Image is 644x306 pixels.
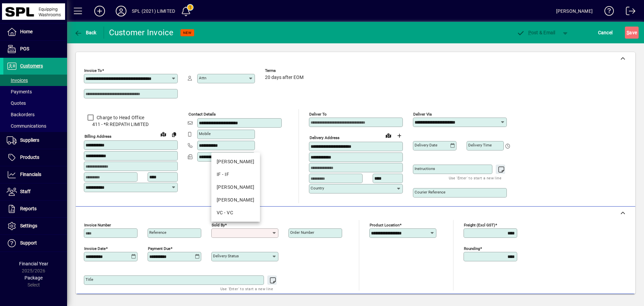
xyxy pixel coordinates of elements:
[7,89,32,94] span: Payments
[3,201,67,217] a: Reports
[132,6,175,16] div: SPL (2021) LIMITED
[67,27,104,39] app-page-header-button: Back
[3,120,67,132] a: Communications
[74,30,97,35] span: Back
[7,112,35,117] span: Backorders
[311,186,324,190] mat-label: Country
[513,27,559,39] button: Post & Email
[265,69,305,73] span: Terms
[211,181,260,193] mat-option: JA - JA
[20,172,41,177] span: Financials
[7,123,46,129] span: Communications
[413,112,432,117] mat-label: Deliver via
[148,246,170,251] mat-label: Payment due
[72,27,98,39] button: Back
[415,166,435,171] mat-label: Instructions
[217,184,255,191] div: [PERSON_NAME]
[464,223,495,227] mat-label: Freight (excl GST)
[183,31,192,35] span: NEW
[370,223,399,227] mat-label: Product location
[3,166,67,183] a: Financials
[3,132,67,149] a: Suppliers
[3,24,67,40] a: Home
[627,27,637,38] span: ave
[84,121,178,128] span: 411 - *R REDPATH LIMITED
[213,254,239,258] mat-label: Delivery status
[517,30,555,35] span: ost & Email
[217,158,255,165] div: [PERSON_NAME]
[24,275,43,280] span: Package
[3,86,67,97] a: Payments
[211,155,260,168] mat-option: DH - DH
[84,68,102,73] mat-label: Invoice To
[158,129,169,139] a: View on map
[3,41,67,57] a: POS
[7,100,26,106] span: Quotes
[20,155,39,160] span: Products
[217,171,255,178] div: IF - IF
[3,183,67,200] a: Staff
[627,30,629,35] span: S
[84,246,106,251] mat-label: Invoice date
[199,131,211,136] mat-label: Mobile
[596,27,614,39] button: Cancel
[3,218,67,234] a: Settings
[84,223,111,227] mat-label: Invoice number
[7,78,28,83] span: Invoices
[528,30,531,35] span: P
[265,75,304,80] span: 20 days after EOM
[468,143,492,147] mat-label: Delivery time
[449,174,501,182] mat-hint: Use 'Enter' to start a new line
[20,223,37,228] span: Settings
[598,27,613,38] span: Cancel
[383,130,394,141] a: View on map
[599,1,614,23] a: Knowledge Base
[20,63,43,69] span: Customers
[95,114,144,121] label: Charge to Head Office
[3,75,67,86] a: Invoices
[20,206,37,211] span: Reports
[211,168,260,181] mat-option: IF - IF
[3,109,67,120] a: Backorders
[20,137,39,143] span: Suppliers
[20,189,31,194] span: Staff
[199,76,206,80] mat-label: Attn
[415,143,437,147] mat-label: Delivery date
[19,261,48,266] span: Financial Year
[212,223,225,227] mat-label: Sold by
[109,27,174,38] div: Customer Invoice
[110,5,132,17] button: Profile
[3,149,67,166] a: Products
[290,230,314,235] mat-label: Order number
[309,112,327,117] mat-label: Deliver To
[20,29,33,34] span: Home
[211,193,260,206] mat-option: KC - KC
[86,277,93,282] mat-label: Title
[211,206,260,219] mat-option: VC - VC
[220,285,273,293] mat-hint: Use 'Enter' to start a new line
[625,27,639,39] button: Save
[3,235,67,252] a: Support
[217,209,255,216] div: VC - VC
[217,196,255,204] div: [PERSON_NAME]
[3,97,67,109] a: Quotes
[169,129,179,140] button: Copy to Delivery address
[20,46,29,51] span: POS
[415,190,445,194] mat-label: Courier Reference
[394,130,405,141] button: Choose address
[89,5,110,17] button: Add
[20,240,37,246] span: Support
[556,6,593,16] div: [PERSON_NAME]
[621,1,636,23] a: Logout
[149,230,166,235] mat-label: Reference
[464,246,480,251] mat-label: Rounding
